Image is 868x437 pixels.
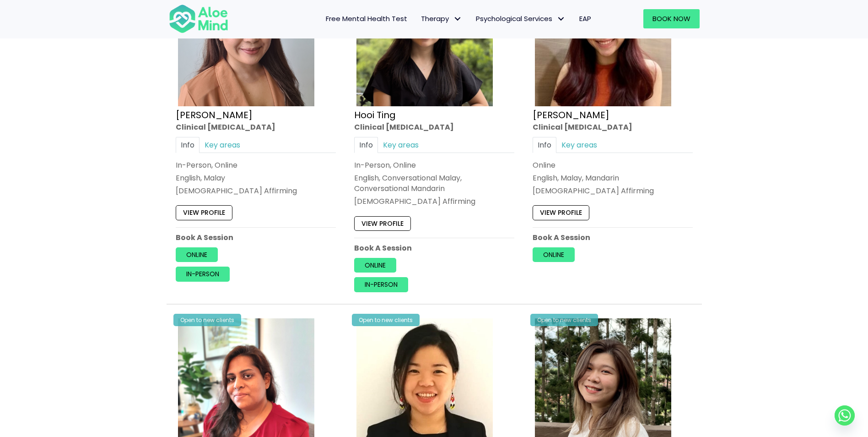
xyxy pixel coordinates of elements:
div: Open to new clients [352,314,420,326]
a: TherapyTherapy: submenu [414,9,469,28]
span: Free Mental Health Test [326,14,407,23]
a: Info [533,137,556,153]
a: EAP [572,9,598,28]
div: [DEMOGRAPHIC_DATA] Affirming [354,196,514,207]
span: Psychological Services [476,14,566,23]
a: Info [354,137,378,153]
div: In-Person, Online [354,160,514,170]
p: Book A Session [176,232,336,243]
a: Key areas [556,137,602,153]
a: View profile [354,216,411,231]
a: Online [354,258,396,273]
div: [DEMOGRAPHIC_DATA] Affirming [176,186,336,196]
a: [PERSON_NAME] [176,109,253,121]
a: Online [176,247,218,262]
a: [PERSON_NAME] [533,109,609,121]
p: Book A Session [533,232,693,243]
p: English, Conversational Malay, Conversational Mandarin [354,173,514,194]
img: Aloe mind Logo [169,4,228,34]
span: EAP [579,14,591,23]
p: English, Malay, Mandarin [533,173,693,183]
div: Online [533,160,693,170]
a: View profile [176,205,232,220]
div: Clinical [MEDICAL_DATA] [176,122,336,132]
div: [DEMOGRAPHIC_DATA] Affirming [533,186,693,196]
div: Clinical [MEDICAL_DATA] [533,122,693,132]
a: Whatsapp [835,405,855,426]
a: Psychological ServicesPsychological Services: submenu [469,9,572,28]
p: Book A Session [354,243,514,253]
div: Open to new clients [530,314,598,326]
div: In-Person, Online [176,160,336,170]
div: Open to new clients [173,314,241,326]
a: Online [533,247,575,262]
a: In-person [176,267,230,281]
span: Book Now [652,14,690,23]
span: Psychological Services: submenu [555,12,568,26]
p: English, Malay [176,173,336,183]
nav: Menu [240,9,598,28]
a: Hooi Ting [354,109,396,121]
a: In-person [354,277,408,292]
a: Key areas [199,137,245,153]
a: Free Mental Health Test [319,9,414,28]
span: Therapy [421,14,462,23]
span: Therapy: submenu [451,12,464,26]
a: Key areas [378,137,424,153]
a: Book Now [643,9,700,28]
div: Clinical [MEDICAL_DATA] [354,122,514,132]
a: Info [176,137,199,153]
a: View profile [533,205,589,220]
